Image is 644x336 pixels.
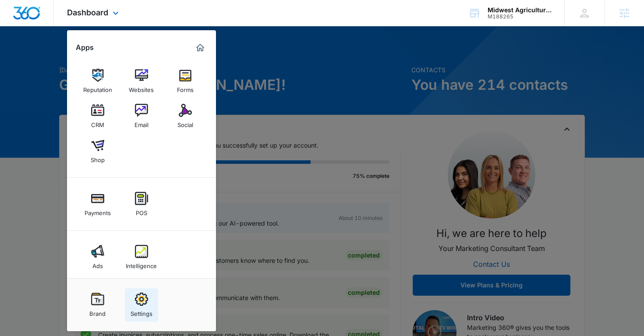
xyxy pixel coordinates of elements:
[169,99,202,133] a: Social
[81,134,114,168] a: Shop
[125,187,158,221] a: POS
[67,8,108,17] span: Dashboard
[169,64,202,98] a: Forms
[81,288,114,322] a: Brand
[125,99,158,133] a: Email
[89,306,106,317] div: Brand
[91,152,105,163] div: Shop
[81,99,114,133] a: CRM
[129,82,154,93] div: Websites
[81,241,114,274] a: Ads
[177,117,193,128] div: Social
[125,64,158,98] a: Websites
[177,82,194,93] div: Forms
[76,43,94,52] h2: Apps
[125,241,158,274] a: Intelligence
[125,288,158,322] a: Settings
[81,64,114,98] a: Reputation
[131,306,152,317] div: Settings
[91,117,104,128] div: CRM
[92,258,103,269] div: Ads
[83,82,112,93] div: Reputation
[488,7,552,14] div: account name
[126,258,157,269] div: Intelligence
[136,205,147,216] div: POS
[81,187,114,221] a: Payments
[85,205,111,216] div: Payments
[488,14,552,20] div: account id
[134,117,149,128] div: Email
[193,41,207,55] a: Marketing 360® Dashboard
